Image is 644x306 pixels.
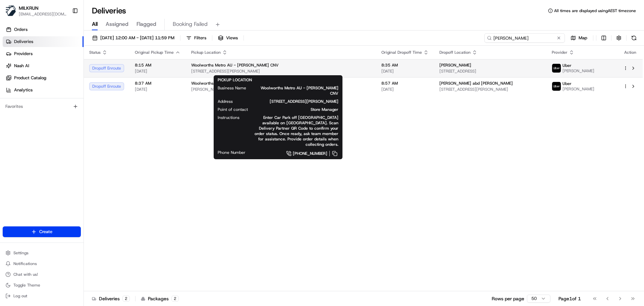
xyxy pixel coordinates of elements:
span: Analytics [14,87,33,93]
a: Analytics [3,85,84,95]
span: [STREET_ADDRESS][PERSON_NAME] [191,69,371,74]
button: Create [3,226,81,237]
span: 8:57 AM [381,81,429,86]
button: Views [215,33,241,43]
span: 8:37 AM [135,81,180,86]
span: Address [218,99,233,104]
span: Toggle Theme [13,282,40,288]
span: [PHONE_NUMBER] [293,151,327,156]
button: Notifications [3,259,81,268]
button: Toggle Theme [3,280,81,290]
span: PICKUP LOCATION [218,77,252,83]
span: Original Dropoff Time [381,50,422,55]
input: Type to search [484,33,565,43]
button: [DATE] 12:00 AM - [DATE] 11:59 PM [89,33,177,43]
span: Flagged [137,20,156,28]
button: Filters [183,33,209,43]
span: Create [39,229,52,235]
span: All [92,20,98,28]
span: 8:35 AM [381,62,429,68]
span: [PERSON_NAME] [562,86,594,92]
div: Action [623,50,637,55]
a: [PHONE_NUMBER] [256,150,338,157]
span: [DATE] 12:00 AM - [DATE] 11:59 PM [100,35,174,41]
span: Original Pickup Time [135,50,174,55]
h1: Deliveries [92,5,126,16]
button: Chat with us! [3,270,81,279]
span: Nash AI [14,63,29,69]
span: Settings [13,250,29,256]
span: Phone Number [218,150,246,155]
span: Views [226,35,238,41]
span: Booking Failed [173,20,208,28]
button: MILKRUNMILKRUN[EMAIL_ADDRESS][DOMAIN_NAME] [3,3,69,19]
span: [DATE] [135,69,180,74]
div: Page 1 of 1 [558,295,581,302]
div: Favorites [3,101,81,112]
button: Map [568,33,590,43]
span: Point of contact [218,107,248,112]
span: Business Name [218,85,246,91]
span: Providers [14,51,33,57]
button: Log out [3,291,81,301]
span: [DATE] [381,69,429,74]
span: Filters [194,35,206,41]
span: Log out [13,293,27,299]
span: Chat with us! [13,272,38,277]
span: Orders [14,27,28,33]
a: Deliveries [3,36,84,47]
div: Packages [141,295,179,302]
div: Deliveries [92,295,130,302]
span: Uber [562,63,572,68]
img: MILKRUN [5,5,16,16]
span: [PERSON_NAME] [439,62,471,68]
a: Orders [3,24,84,35]
span: Woolworths Supermarket AU - [PERSON_NAME][GEOGRAPHIC_DATA] [191,81,323,86]
span: [PERSON_NAME][STREET_ADDRESS][PERSON_NAME] [191,87,371,92]
span: [STREET_ADDRESS][PERSON_NAME] [439,87,541,92]
a: Providers [3,48,84,59]
span: [STREET_ADDRESS] [439,69,541,74]
span: All times are displayed using AEST timezone [554,8,636,13]
button: [EMAIL_ADDRESS][DOMAIN_NAME] [19,11,67,17]
span: [PERSON_NAME] abd [PERSON_NAME] [439,81,513,86]
span: Dropoff Location [439,50,471,55]
span: [STREET_ADDRESS][PERSON_NAME] [244,99,338,104]
div: 2 [171,296,179,302]
div: 2 [122,296,130,302]
span: Store Manager [259,107,338,112]
span: Enter Car Park off [GEOGRAPHIC_DATA] available on [GEOGRAPHIC_DATA]. Scan Delivery Partner QR Cod... [250,115,338,147]
a: Product Catalog [3,73,84,83]
span: 8:15 AM [135,62,180,68]
button: Settings [3,248,81,258]
span: Pickup Location [191,50,221,55]
span: Provider [552,50,568,55]
span: [DATE] [381,87,429,92]
button: MILKRUN [19,5,39,11]
span: Deliveries [14,39,33,45]
span: Notifications [13,261,37,266]
span: Map [579,35,587,41]
span: Product Catalog [14,75,46,81]
img: uber-new-logo.jpeg [552,64,561,73]
span: Woolworths Metro AU - [PERSON_NAME] CNV [257,85,338,96]
span: Assigned [106,20,128,28]
span: Uber [562,81,572,86]
a: Nash AI [3,60,84,71]
span: Instructions [218,115,239,120]
img: uber-new-logo.jpeg [552,82,561,91]
button: Refresh [629,33,639,43]
span: [PERSON_NAME] [562,68,594,74]
span: Status [89,50,101,55]
p: Rows per page [492,295,524,302]
span: [DATE] [135,87,180,92]
span: Woolworths Metro AU - [PERSON_NAME] CNV [191,62,279,68]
